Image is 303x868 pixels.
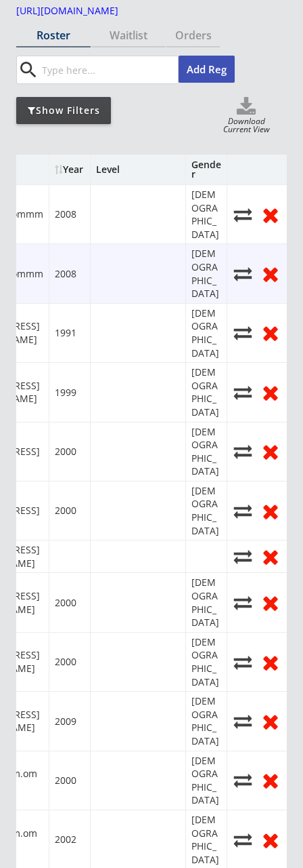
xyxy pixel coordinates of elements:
[236,97,256,117] button: Click to download full roster. Your browser settings may try to block it, check your security set...
[233,771,253,789] button: Move player
[55,504,76,517] div: 2000
[260,441,281,462] button: Remove from roster (no refund)
[233,323,253,342] button: Move player
[55,326,76,340] div: 1991
[191,366,221,418] div: [DEMOGRAPHIC_DATA]
[16,30,91,41] div: Roster
[16,6,151,21] a: [URL][DOMAIN_NAME]
[260,500,281,521] button: Remove from roster (no refund)
[55,165,85,174] div: Year
[191,635,221,688] div: [DEMOGRAPHIC_DATA]
[233,264,253,283] button: Move player
[260,322,281,343] button: Remove from roster (no refund)
[191,160,221,179] div: Gender
[191,754,221,807] div: [DEMOGRAPHIC_DATA]
[191,425,221,478] div: [DEMOGRAPHIC_DATA]
[233,593,253,612] button: Move player
[260,546,281,567] button: Remove from roster (no refund)
[166,30,220,41] div: Orders
[17,59,39,81] button: search
[260,652,281,673] button: Remove from roster (no refund)
[55,208,76,221] div: 2008
[55,774,76,787] div: 2000
[233,205,253,224] button: Move player
[233,712,253,730] button: Move player
[55,715,76,728] div: 2009
[191,576,221,629] div: [DEMOGRAPHIC_DATA]
[233,383,253,401] button: Move player
[233,831,253,849] button: Move player
[55,833,76,846] div: 2002
[260,770,281,791] button: Remove from roster (no refund)
[260,204,281,225] button: Remove from roster (no refund)
[39,56,178,83] input: Type here...
[55,445,76,458] div: 2000
[55,596,76,610] div: 2000
[260,382,281,403] button: Remove from roster (no refund)
[191,307,221,359] div: [DEMOGRAPHIC_DATA]
[218,117,275,136] div: Download Current View
[55,267,76,281] div: 2008
[16,104,111,117] div: Show Filters
[233,653,253,671] button: Move player
[96,165,120,174] div: Level
[191,188,221,241] div: [DEMOGRAPHIC_DATA]
[191,247,221,300] div: [DEMOGRAPHIC_DATA]
[260,711,281,732] button: Remove from roster (no refund)
[55,655,76,669] div: 2000
[191,484,221,537] div: [DEMOGRAPHIC_DATA]
[260,263,281,284] button: Remove from roster (no refund)
[260,592,281,613] button: Remove from roster (no refund)
[179,56,235,83] button: Add Reg
[233,442,253,460] button: Move player
[233,547,253,566] button: Move player
[260,829,281,850] button: Remove from roster (no refund)
[191,813,221,866] div: [DEMOGRAPHIC_DATA]
[233,502,253,520] button: Move player
[91,30,166,41] div: Waitlist
[55,386,76,399] div: 1999
[191,694,221,747] div: [DEMOGRAPHIC_DATA]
